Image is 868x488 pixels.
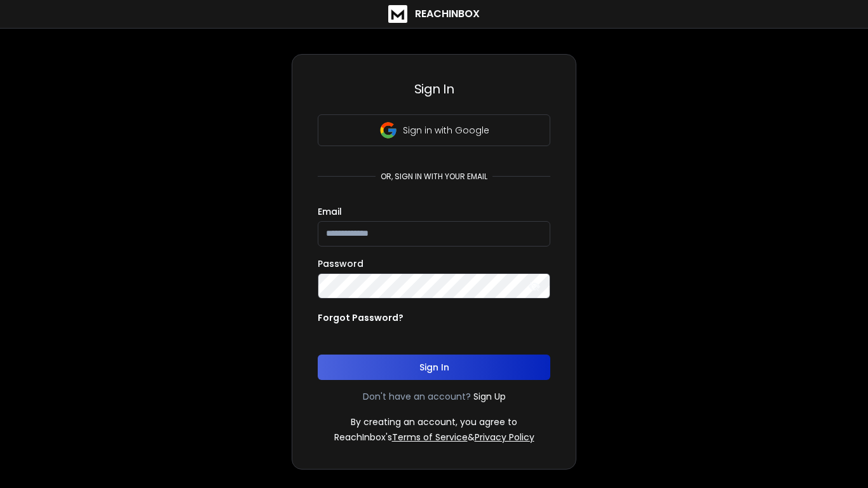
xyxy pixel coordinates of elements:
label: Email [318,207,342,216]
p: Forgot Password? [318,311,403,324]
p: By creating an account, you agree to [351,416,517,428]
a: Sign Up [473,390,506,403]
label: Password [318,259,363,268]
p: ReachInbox's & [334,431,534,444]
button: Sign in with Google [318,114,550,146]
a: Terms of Service [392,431,468,444]
h1: ReachInbox [415,6,480,22]
button: Sign In [318,355,550,380]
p: Don't have an account? [363,390,471,403]
img: logo [388,5,407,23]
a: Privacy Policy [475,431,534,444]
p: or, sign in with your email [376,172,492,182]
a: ReachInbox [388,5,480,23]
h3: Sign In [318,80,550,98]
p: Sign in with Google [403,124,489,137]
